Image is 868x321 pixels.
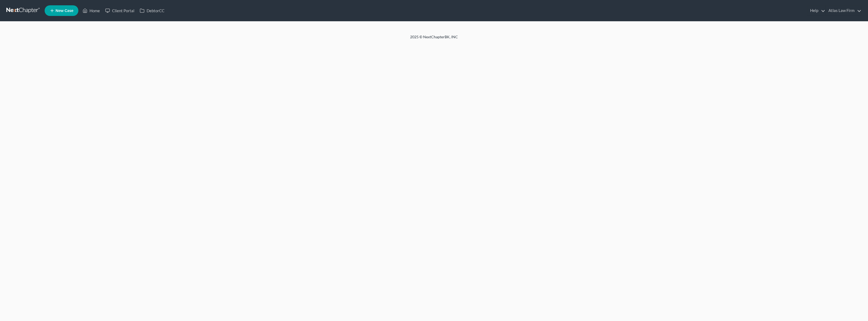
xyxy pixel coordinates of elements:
new-legal-case-button: New Case [45,5,78,16]
a: Client Portal [103,6,137,15]
a: Atlas Law Firm [826,6,861,15]
a: Home [80,6,103,15]
a: Help [807,6,825,15]
a: DebtorCC [137,6,167,15]
div: 2025 © NextChapterBK, INC [283,34,585,44]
